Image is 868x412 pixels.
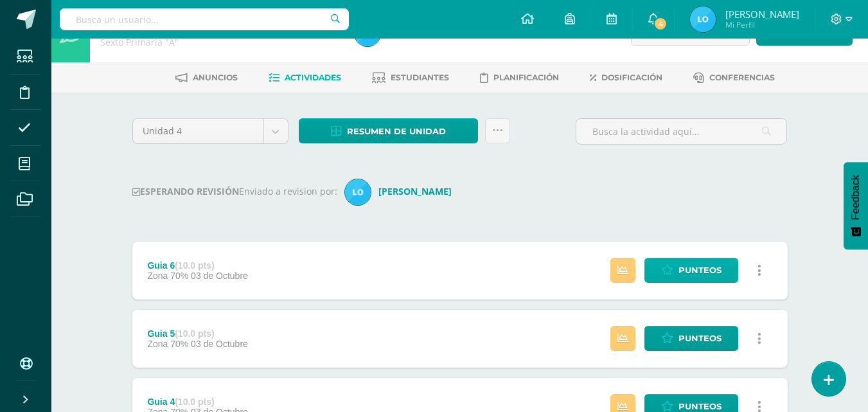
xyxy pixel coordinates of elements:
[378,185,452,197] strong: [PERSON_NAME]
[690,6,716,32] img: fa05f3bfceedb79fb262862d45adcdb1.png
[693,67,775,88] a: Conferencias
[644,258,738,283] a: Punteos
[709,73,775,82] span: Conferencias
[678,258,722,282] span: Punteos
[653,17,668,31] span: 4
[678,327,722,350] span: Punteos
[147,260,247,271] div: Guia 6
[132,185,239,197] strong: ESPERANDO REVISIÓN
[601,73,662,82] span: Dosificación
[239,185,337,197] span: Enviado a revision por:
[147,328,247,339] div: Guia 5
[147,397,247,407] div: Guia 4
[285,73,341,82] span: Actividades
[391,73,449,82] span: Estudiantes
[147,271,188,281] span: Zona 70%
[850,175,862,220] span: Feedback
[345,179,371,205] img: b409634715b8241389fee974ff19a85b.png
[147,339,188,349] span: Zona 70%
[576,119,786,144] input: Busca la actividad aquí...
[191,271,248,281] span: 03 de Octubre
[175,328,214,339] strong: (10.0 pts)
[133,119,288,143] a: Unidad 4
[347,120,446,143] span: Resumen de unidad
[143,119,254,143] span: Unidad 4
[193,73,238,82] span: Anuncios
[299,118,478,143] a: Resumen de unidad
[844,162,868,249] button: Feedback - Mostrar encuesta
[175,67,238,88] a: Anuncios
[175,260,214,271] strong: (10.0 pts)
[725,19,799,30] span: Mi Perfil
[590,67,662,88] a: Dosificación
[100,36,339,48] div: Sexto Primaria 'A'
[269,67,341,88] a: Actividades
[372,67,449,88] a: Estudiantes
[480,67,559,88] a: Planificación
[493,73,559,82] span: Planificación
[644,326,738,351] a: Punteos
[175,397,214,407] strong: (10.0 pts)
[60,8,349,30] input: Busca un usuario...
[345,185,457,197] a: [PERSON_NAME]
[191,339,248,349] span: 03 de Octubre
[725,8,799,21] span: [PERSON_NAME]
